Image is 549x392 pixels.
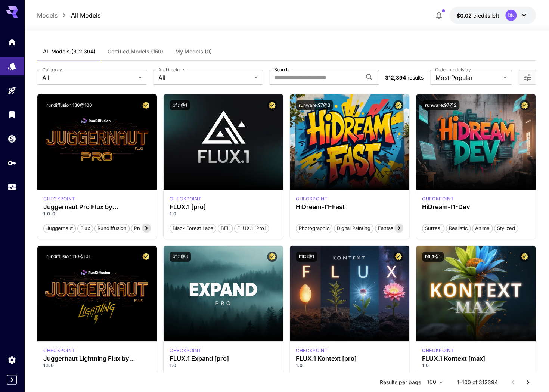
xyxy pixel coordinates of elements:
div: DN [505,10,517,21]
p: 1.0 [170,211,277,217]
label: Search [274,66,289,73]
div: Models [7,60,16,69]
span: FLUX.1 [pro] [235,225,269,232]
div: HiDream-I1-Dev [422,203,530,211]
div: 100 [424,377,445,388]
button: Photographic [296,223,332,233]
h3: FLUX.1 Expand [pro] [170,355,277,362]
p: checkpoint [296,196,328,202]
h3: Juggernaut Pro Flux by RunDiffusion [43,203,151,211]
button: rundiffusion [94,223,130,233]
button: Go to next page [520,375,535,390]
h3: FLUX.1 Kontext [pro] [296,355,403,362]
span: Most Popular [435,73,500,82]
div: Usage [7,183,16,192]
p: checkpoint [296,347,328,354]
span: rundiffusion [95,225,129,232]
p: Results per page [380,379,421,386]
button: $0.02045DN [449,7,536,24]
div: fluxpro [170,347,201,354]
span: flux [78,225,93,232]
p: checkpoint [170,196,201,202]
p: 1.0.0 [43,211,151,217]
h3: FLUX.1 Kontext [max] [422,355,530,362]
span: 312,394 [385,74,406,81]
h3: Juggernaut Lightning Flux by RunDiffusion [43,355,151,362]
span: Fantasy [375,225,398,232]
button: bfl:1@3 [170,252,191,262]
span: Photographic [296,225,332,232]
button: Certified Model – Vetted for best performance and includes a commercial license. [267,252,277,262]
span: pro [131,225,145,232]
div: Settings [7,355,16,364]
span: Certified Models (159) [108,48,163,55]
nav: breadcrumb [37,11,100,20]
button: Certified Model – Vetted for best performance and includes a commercial license. [393,100,403,110]
div: FLUX.1 Kontext [pro] [296,347,328,354]
label: Category [42,66,62,73]
h3: HiDream-I1-Fast [296,203,403,211]
span: Stylized [494,225,518,232]
span: Anime [472,225,492,232]
div: FLUX.1 D [43,347,75,354]
button: Open more filters [523,73,532,82]
span: Black Forest Labs [170,225,216,232]
button: runware:97@2 [422,100,459,110]
button: flux [77,223,93,233]
button: bfl:1@1 [170,100,190,110]
a: Models [37,11,58,20]
span: All [42,73,135,82]
button: Expand sidebar [7,375,17,385]
span: results [407,74,424,81]
button: bfl:4@1 [422,252,444,262]
div: HiDream Fast [296,196,328,202]
div: Home [7,35,16,45]
button: BFL [218,223,233,233]
button: Anime [472,223,493,233]
span: Digital Painting [334,225,373,232]
button: Certified Model – Vetted for best performance and includes a commercial license. [141,100,151,110]
button: Stylized [494,223,518,233]
button: Certified Model – Vetted for best performance and includes a commercial license. [393,252,403,262]
span: BFL [218,225,232,232]
p: 1.0 [170,362,277,369]
span: $0.02 [457,12,473,19]
button: Surreal [422,223,444,233]
button: rundiffusion:110@101 [43,252,93,262]
a: All Models [71,11,100,20]
div: Playground [7,86,16,95]
button: Black Forest Labs [170,223,216,233]
p: checkpoint [43,196,75,202]
button: FLUX.1 [pro] [234,223,269,233]
div: Library [7,110,16,119]
h3: FLUX.1 [pro] [170,203,277,211]
div: FLUX.1 Kontext [max] [422,347,454,354]
button: runware:97@3 [296,100,333,110]
p: checkpoint [422,347,454,354]
p: checkpoint [170,347,201,354]
button: pro [131,223,145,233]
span: juggernaut [44,225,75,232]
span: Surreal [422,225,444,232]
span: All [158,73,251,82]
button: juggernaut [43,223,76,233]
button: Certified Model – Vetted for best performance and includes a commercial license. [519,100,530,110]
button: Fantasy [375,223,399,233]
button: Digital Painting [334,223,373,233]
button: Certified Model – Vetted for best performance and includes a commercial license. [267,100,277,110]
p: checkpoint [43,347,75,354]
div: $0.02045 [457,12,499,19]
button: rundiffusion:130@100 [43,100,95,110]
button: Realistic [446,223,471,233]
button: Certified Model – Vetted for best performance and includes a commercial license. [519,252,530,262]
label: Architecture [158,66,184,73]
p: 1.0 [296,362,403,369]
